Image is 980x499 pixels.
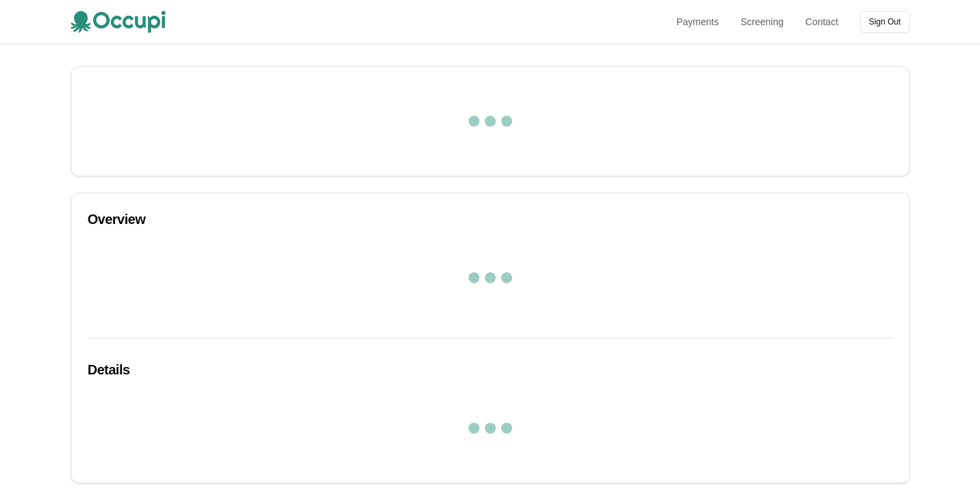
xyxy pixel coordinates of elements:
button: Sign Out [860,11,910,33]
h2: Overview [88,210,893,229]
h2: Details [88,360,893,379]
a: Payments [676,15,718,29]
a: Screening [741,15,784,29]
a: Contact [806,15,838,29]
